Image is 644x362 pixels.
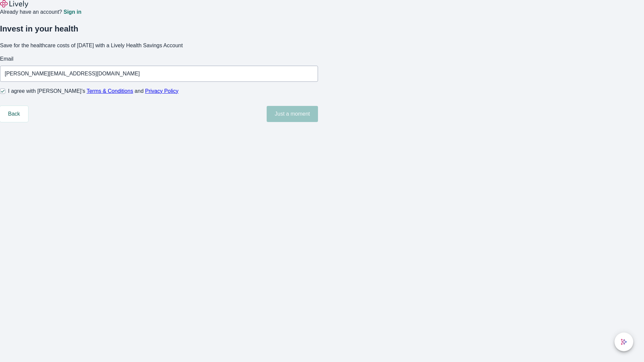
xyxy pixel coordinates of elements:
[63,9,81,15] a: Sign in
[145,88,179,94] a: Privacy Policy
[621,339,627,345] svg: Lively AI Assistant
[8,87,178,95] span: I agree with [PERSON_NAME]’s and
[614,333,633,351] button: chat
[87,88,133,94] a: Terms & Conditions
